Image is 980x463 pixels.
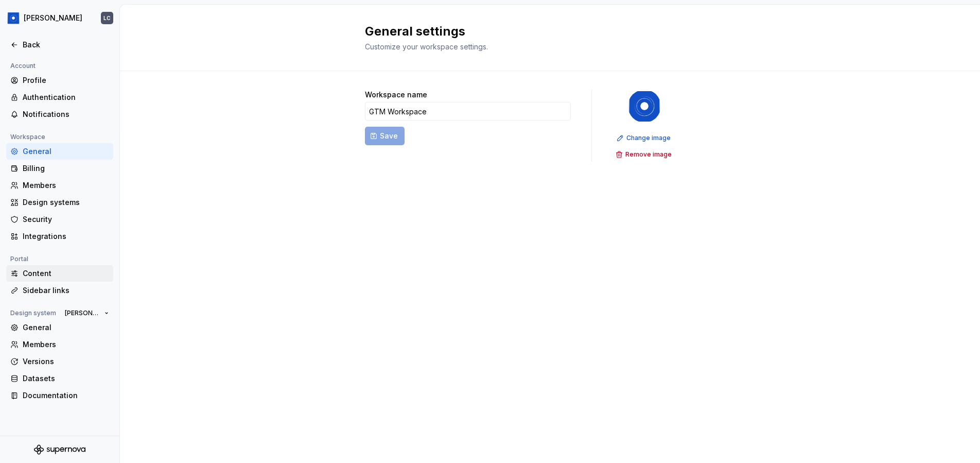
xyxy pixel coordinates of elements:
a: Members [6,336,113,353]
h2: General settings [365,23,723,40]
div: Profile [23,75,109,85]
a: Documentation [6,387,113,404]
a: Security [6,211,113,228]
a: General [6,143,113,160]
span: [PERSON_NAME] [65,309,100,317]
div: Documentation [23,390,109,401]
span: Remove image [625,150,672,159]
div: Integrations [23,231,109,242]
div: Design system [6,307,60,319]
span: Change image [626,134,671,142]
div: General [23,322,109,333]
div: Versions [23,356,109,367]
a: Versions [6,353,113,370]
div: Members [23,339,109,350]
a: General [6,319,113,336]
button: [PERSON_NAME]LC [2,7,117,29]
div: [PERSON_NAME] [24,13,82,23]
svg: Supernova Logo [34,444,85,455]
a: Authentication [6,89,113,106]
div: Workspace [6,131,49,143]
div: Sidebar links [23,285,109,296]
div: Authentication [23,92,109,102]
a: Billing [6,160,113,177]
div: Portal [6,253,32,265]
a: Content [6,265,113,282]
img: 049812b6-2877-400d-9dc9-987621144c16.png [7,12,20,24]
img: 049812b6-2877-400d-9dc9-987621144c16.png [628,90,661,123]
a: Notifications [6,106,113,123]
div: Notifications [23,109,109,119]
div: Security [23,214,109,225]
div: Content [23,268,109,279]
div: Back [23,40,109,50]
a: Back [6,37,113,53]
div: General [23,146,109,157]
label: Workspace name [365,90,427,100]
div: Datasets [23,373,109,384]
button: Remove image [612,147,676,162]
div: Design systems [23,197,109,208]
a: Profile [6,72,113,89]
div: Account [6,60,40,72]
div: Members [23,180,109,191]
a: Datasets [6,370,113,387]
a: Integrations [6,228,113,245]
a: Design systems [6,194,113,211]
span: Customize your workspace settings. [365,42,488,51]
a: Members [6,177,113,194]
div: Billing [23,163,109,174]
button: Change image [614,131,675,145]
div: LC [103,14,111,22]
a: Sidebar links [6,282,113,299]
